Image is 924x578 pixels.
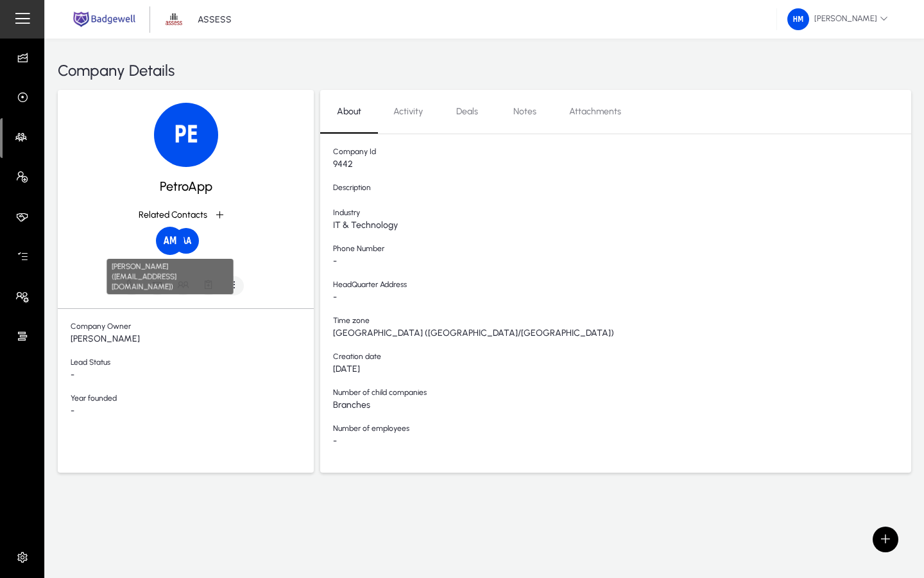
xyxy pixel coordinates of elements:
span: [PERSON_NAME] [71,334,314,345]
button: [PERSON_NAME] [777,8,898,31]
span: [DATE] [333,364,911,375]
span: - [71,406,314,417]
span: [GEOGRAPHIC_DATA] ([GEOGRAPHIC_DATA]/[GEOGRAPHIC_DATA]) [333,328,911,339]
p: Related Contacts [139,210,207,221]
img: 219.png [787,8,809,30]
span: Year founded [71,394,314,406]
span: HeadQuarter Address [333,280,911,292]
span: Notes [513,107,536,116]
span: - [333,256,911,267]
span: Attachments [569,107,621,116]
span: PetroApp [160,177,212,196]
a: Activity [378,96,438,127]
span: Company Id [333,147,911,159]
span: Company Owner [71,322,314,334]
span: Industry [333,208,911,220]
img: 1.png [162,7,186,31]
img: 9442.png [154,103,218,167]
span: Branches [333,400,911,411]
span: - [333,292,911,303]
span: IT & Technology [333,220,911,231]
a: Deals [438,96,496,127]
span: Lead Status [71,358,314,370]
span: Time zone [333,316,911,328]
span: Phone Number [333,244,911,256]
span: Creation date [333,352,911,364]
p: ASSESS [198,14,232,25]
img: main.png [71,10,138,28]
a: Notes [496,96,554,127]
span: Activity [393,107,423,116]
span: - [333,436,911,447]
span: Description [333,183,911,195]
span: About [337,107,361,116]
span: Company Details [58,59,175,82]
a: About [320,96,378,127]
div: [PERSON_NAME] ([EMAIL_ADDRESS][DOMAIN_NAME]) [106,259,234,295]
img: 5775.png [156,227,184,255]
img: 5776.png [173,228,199,254]
span: 9442 [333,159,911,170]
span: Deals [456,107,478,116]
span: Number of child companies [333,388,911,400]
a: Attachments [554,96,637,127]
span: [PERSON_NAME] [787,8,888,30]
span: - [71,370,314,381]
span: Number of employees [333,424,911,436]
